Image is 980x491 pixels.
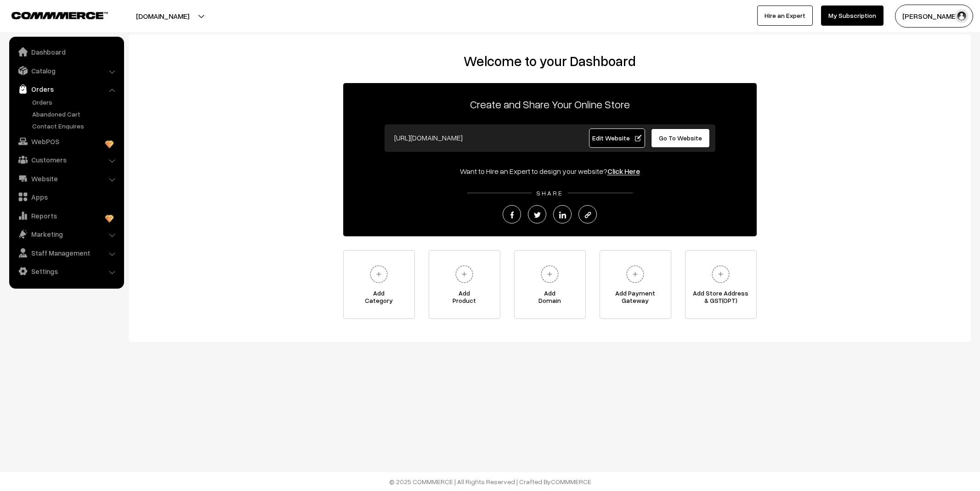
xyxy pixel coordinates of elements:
[429,290,500,308] span: Add Product
[514,250,586,319] a: AddDomain
[30,109,121,119] a: Abandoned Cart
[343,96,757,112] p: Create and Share Your Online Store
[607,167,640,176] a: Click Here
[757,6,813,26] a: Hire an Expert
[343,250,415,319] a: AddCategory
[104,5,221,28] button: [DOMAIN_NAME]
[366,262,391,287] img: plus.svg
[592,134,641,142] span: Edit Website
[11,207,121,224] a: Reports
[30,97,121,107] a: Orders
[11,189,121,205] a: Apps
[11,226,121,242] a: Marketing
[895,5,973,28] button: [PERSON_NAME]
[11,263,121,279] a: Settings
[955,9,969,23] img: user
[11,12,108,19] img: COMMMERCE
[515,290,585,308] span: Add Domain
[659,134,702,142] span: Go To Website
[11,9,92,20] a: COMMMERCE
[651,128,710,148] a: Go To Website
[429,250,500,319] a: AddProduct
[821,6,884,26] a: My Subscription
[708,262,733,287] img: plus.svg
[452,262,477,287] img: plus.svg
[551,478,591,485] a: COMMMERCE
[138,53,962,69] h2: Welcome to your Dashboard
[623,262,648,287] img: plus.svg
[600,250,671,319] a: Add PaymentGateway
[685,290,756,308] span: Add Store Address & GST(OPT)
[344,290,414,308] span: Add Category
[30,121,121,131] a: Contact Enquires
[600,290,671,308] span: Add Payment Gateway
[11,44,121,60] a: Dashboard
[589,128,645,148] a: Edit Website
[11,81,121,97] a: Orders
[11,133,121,150] a: WebPOS
[11,170,121,187] a: Website
[343,166,757,177] div: Want to Hire an Expert to design your website?
[11,151,121,168] a: Customers
[685,250,757,319] a: Add Store Address& GST(OPT)
[532,189,568,197] span: SHARE
[11,62,121,79] a: Catalog
[11,245,121,261] a: Staff Management
[537,262,562,287] img: plus.svg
